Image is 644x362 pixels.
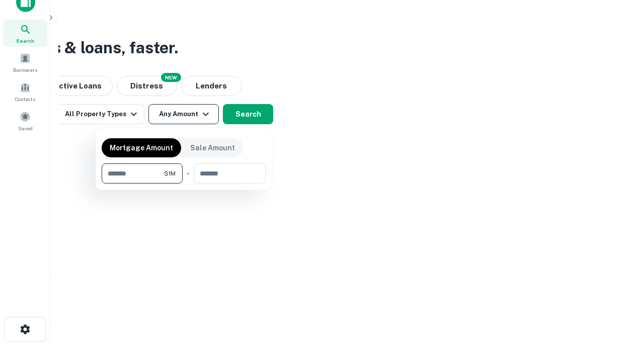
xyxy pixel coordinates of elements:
span: $1M [164,169,176,178]
div: - [187,163,190,184]
p: Mortgage Amount [110,142,173,153]
iframe: Chat Widget [594,282,644,330]
p: Sale Amount [190,142,235,153]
